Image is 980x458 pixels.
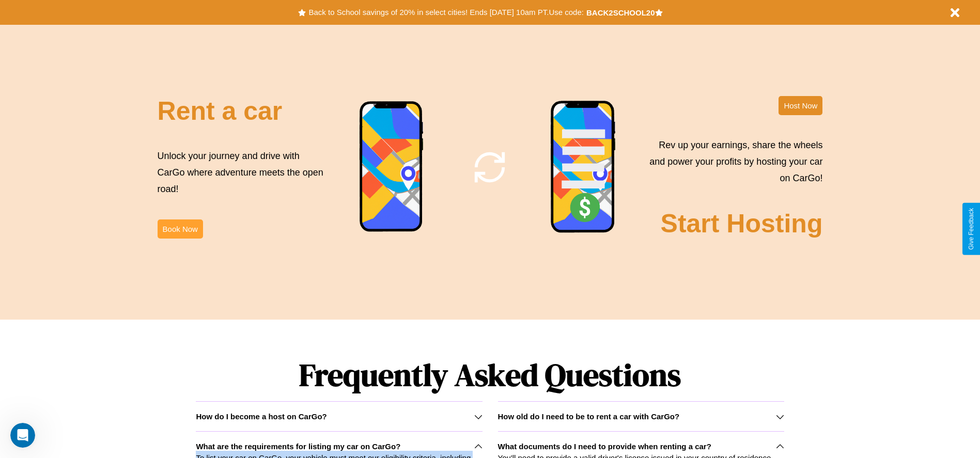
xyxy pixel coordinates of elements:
button: Host Now [779,96,822,115]
h2: Rent a car [158,96,283,126]
p: Rev up your earnings, share the wheels and power your profits by hosting your car on CarGo! [643,137,822,187]
h3: How old do I need to be to rent a car with CarGo? [498,412,680,421]
button: Book Now [158,219,203,239]
div: Give Feedback [968,208,975,250]
img: phone [359,101,424,233]
h3: How do I become a host on CarGo? [196,412,326,421]
h3: What documents do I need to provide when renting a car? [498,442,711,451]
img: phone [550,100,616,234]
h1: Frequently Asked Questions [196,349,784,401]
button: Back to School savings of 20% in select cities! Ends [DATE] 10am PT.Use code: [306,5,586,20]
iframe: Intercom live chat [10,423,35,448]
h2: Start Hosting [661,209,823,239]
b: BACK2SCHOOL20 [586,8,655,17]
h3: What are the requirements for listing my car on CarGo? [196,442,400,451]
p: Unlock your journey and drive with CarGo where adventure meets the open road! [158,148,327,198]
